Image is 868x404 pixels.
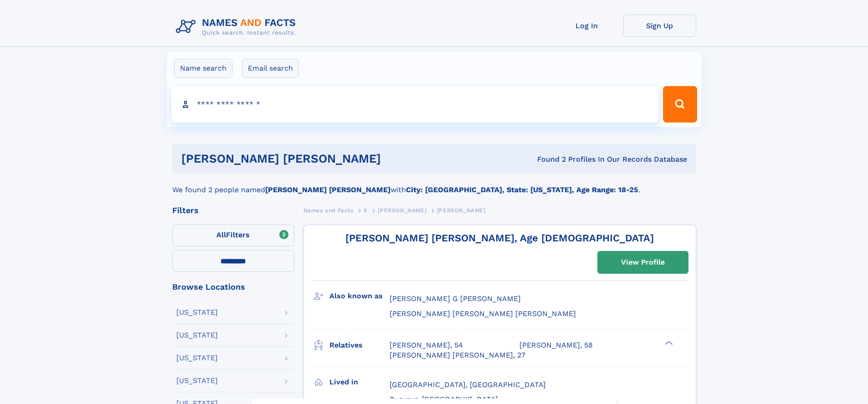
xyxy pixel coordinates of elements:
div: We found 2 people named with . [172,174,696,195]
a: Log In [550,15,623,37]
h1: [PERSON_NAME] [PERSON_NAME] [181,153,459,164]
span: [PERSON_NAME] [437,207,486,214]
button: Search Button [663,86,697,123]
input: search input [171,86,659,123]
b: [PERSON_NAME] [PERSON_NAME] [265,185,390,194]
a: [PERSON_NAME], 58 [519,340,593,350]
a: [PERSON_NAME] [378,205,426,216]
div: View Profile [621,252,665,273]
span: [PERSON_NAME] G [PERSON_NAME] [390,294,521,303]
label: Name search [174,59,232,78]
span: [PERSON_NAME] [378,207,426,214]
a: Sign Up [623,15,696,37]
div: Browse Locations [172,283,294,291]
a: S [364,205,368,216]
a: [PERSON_NAME] [PERSON_NAME], 27 [390,350,525,360]
a: Names and Facts [303,205,354,216]
h3: Also known as [329,288,390,304]
a: View Profile [598,251,688,273]
b: City: [GEOGRAPHIC_DATA], State: [US_STATE], Age Range: 18-25 [406,185,638,194]
img: Logo Names and Facts [172,15,303,39]
div: [US_STATE] [176,332,218,339]
div: Found 2 Profiles In Our Records Database [459,154,687,164]
span: All [216,230,226,239]
span: S [364,207,368,214]
div: ❯ [663,340,673,346]
div: [US_STATE] [176,309,218,316]
span: [PERSON_NAME] [PERSON_NAME] [PERSON_NAME] [390,309,576,318]
div: Filters [172,206,294,215]
a: [PERSON_NAME] [PERSON_NAME], Age [DEMOGRAPHIC_DATA] [345,232,654,244]
a: [PERSON_NAME], 54 [390,340,463,350]
div: [US_STATE] [176,354,218,362]
span: Bucyrus, [GEOGRAPHIC_DATA] [390,395,498,404]
h3: Lived in [329,374,390,390]
label: Filters [172,225,294,246]
label: Email search [242,59,299,78]
div: [US_STATE] [176,377,218,384]
h3: Relatives [329,338,390,353]
span: [GEOGRAPHIC_DATA], [GEOGRAPHIC_DATA] [390,380,546,389]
